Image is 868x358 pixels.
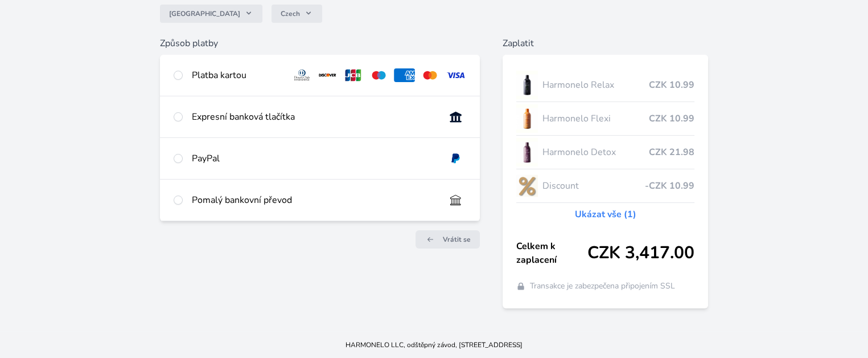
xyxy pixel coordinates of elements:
[160,36,480,50] h6: Způsob platby
[574,208,636,221] a: Ukázat vše (1)
[649,145,694,159] span: CZK 21.98
[443,235,471,244] span: Vrátit se
[291,68,312,82] img: diners.svg
[649,112,694,125] span: CZK 10.99
[416,230,480,249] a: Vrátit se
[368,68,389,82] img: maestro.svg
[445,152,466,165] img: paypal.svg
[516,104,538,133] img: CLEAN_FLEXI_se_stinem_x-hi_(1)-lo.jpg
[394,68,415,82] img: amex.svg
[542,78,649,92] span: Harmonelo Relax
[542,145,649,159] span: Harmonelo Detox
[281,9,300,18] span: Czech
[516,71,538,99] img: CLEAN_RELAX_se_stinem_x-lo.jpg
[192,110,436,124] div: Expresní banková tlačítka
[530,280,675,292] span: Transakce je zabezpečena připojením SSL
[649,78,694,92] span: CZK 10.99
[516,138,538,166] img: DETOX_se_stinem_x-lo.jpg
[192,68,283,82] div: Platba kartou
[445,68,466,82] img: visa.svg
[587,243,694,263] span: CZK 3,417.00
[542,179,645,193] span: Discount
[343,68,364,82] img: jcb.svg
[445,110,466,124] img: onlineBanking_CZ.svg
[542,112,649,125] span: Harmonelo Flexi
[516,239,587,267] span: Celkem k zaplacení
[445,193,466,207] img: bankTransfer_IBAN.svg
[169,9,240,18] span: [GEOGRAPHIC_DATA]
[419,68,441,82] img: mc.svg
[192,193,436,207] div: Pomalý bankovní převod
[317,68,338,82] img: discover.svg
[645,179,694,193] span: -CZK 10.99
[271,5,322,23] button: Czech
[192,152,436,165] div: PayPal
[503,36,708,50] h6: Zaplatit
[516,172,538,200] img: discount-lo.png
[160,5,262,23] button: [GEOGRAPHIC_DATA]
